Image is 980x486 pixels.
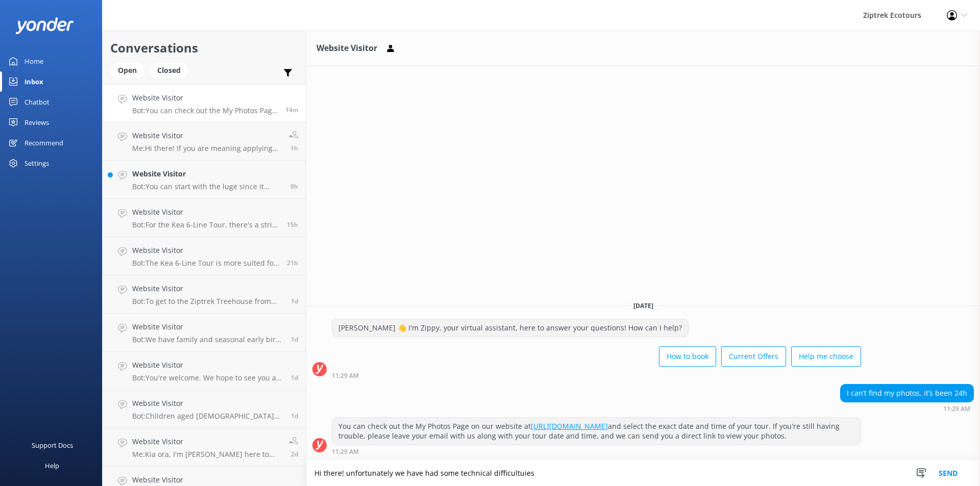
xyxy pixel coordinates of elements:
[110,63,144,78] div: Open
[132,373,283,382] p: Bot: You're welcome. We hope to see you at Ziptrek Ecotours soon!
[103,199,306,237] a: Website VisitorBot:For the Kea 6-Line Tour, there's a strict minimum weight limit of 30kg. If you...
[132,168,283,180] h4: Website Visitor
[332,372,861,379] div: Sep 30 2025 11:29am (UTC +13:00) Pacific/Auckland
[132,450,281,459] p: Me: Kia ora, I'm [PERSON_NAME] here to help from Guest Services! During the peak period, we have ...
[291,373,298,382] span: Sep 28 2025 06:13pm (UTC +13:00) Pacific/Auckland
[291,297,298,305] span: Sep 29 2025 10:57am (UTC +13:00) Pacific/Auckland
[103,84,306,122] a: Website VisitorBot:You can check out the My Photos Page on our website at [URL][DOMAIN_NAME] and ...
[132,207,279,218] h4: Website Visitor
[285,106,298,114] span: Sep 30 2025 11:29am (UTC +13:00) Pacific/Auckland
[929,461,967,486] button: Send
[132,335,283,344] p: Bot: We have family and seasonal early bird discounts available! These offers can change througho...
[132,283,283,294] h4: Website Visitor
[132,321,283,332] h4: Website Visitor
[290,144,298,152] span: Sep 30 2025 10:29am (UTC +13:00) Pacific/Auckland
[841,385,973,402] div: I can’t find my photos, it’s been 24h
[24,133,63,153] div: Recommend
[32,435,73,455] div: Support Docs
[103,428,306,467] a: Website VisitorMe:Kia ora, I'm [PERSON_NAME] here to help from Guest Services! During the peak pe...
[24,153,49,173] div: Settings
[132,412,283,421] p: Bot: Children aged [DEMOGRAPHIC_DATA] need to be accompanied by an adult on our tours. Anyone age...
[132,360,283,371] h4: Website Visitor
[132,297,283,306] p: Bot: To get to the Ziptrek Treehouse from the Skyline, you can take the Skyline Gondola up to [PE...
[132,92,278,104] h4: Website Visitor
[132,106,278,115] p: Bot: You can check out the My Photos Page on our website at [URL][DOMAIN_NAME] and select the exa...
[15,17,74,34] img: yonder-white-logo.png
[132,182,283,191] p: Bot: You can start with the luge since it begins and ends at the top of the Skyline gondola. Afte...
[103,122,306,161] a: Website VisitorMe:Hi there! If you are meaning applying for a role at Ziptrek, all of our current...
[943,406,970,412] strong: 11:29 AM
[24,92,50,112] div: Chatbot
[132,259,279,268] p: Bot: The Kea 6-Line Tour is more suited for those seeking a higher adrenaline factor and may not ...
[103,161,306,199] a: Website VisitorBot:You can start with the luge since it begins and ends at the top of the Skyline...
[627,301,659,310] span: [DATE]
[531,421,608,431] a: [URL][DOMAIN_NAME]
[659,346,716,367] button: How to book
[332,449,359,455] strong: 11:29 AM
[290,182,298,191] span: Sep 30 2025 01:52am (UTC +13:00) Pacific/Auckland
[103,390,306,428] a: Website VisitorBot:Children aged [DEMOGRAPHIC_DATA] need to be accompanied by an adult on our tou...
[791,346,861,367] button: Help me choose
[132,245,279,256] h4: Website Visitor
[103,314,306,352] a: Website VisitorBot:We have family and seasonal early bird discounts available! These offers can c...
[291,335,298,344] span: Sep 29 2025 09:35am (UTC +13:00) Pacific/Auckland
[103,237,306,275] a: Website VisitorBot:The Kea 6-Line Tour is more suited for those seeking a higher adrenaline facto...
[110,64,150,75] a: Open
[132,474,283,485] h4: Website Visitor
[332,448,861,455] div: Sep 30 2025 11:29am (UTC +13:00) Pacific/Auckland
[110,38,298,58] h2: Conversations
[840,405,974,412] div: Sep 30 2025 11:29am (UTC +13:00) Pacific/Auckland
[45,455,59,476] div: Help
[132,436,281,447] h4: Website Visitor
[721,346,786,367] button: Current Offers
[287,220,298,229] span: Sep 29 2025 07:45pm (UTC +13:00) Pacific/Auckland
[332,373,359,379] strong: 11:29 AM
[287,259,298,267] span: Sep 29 2025 02:42pm (UTC +13:00) Pacific/Auckland
[24,112,49,133] div: Reviews
[132,398,283,409] h4: Website Visitor
[103,275,306,314] a: Website VisitorBot:To get to the Ziptrek Treehouse from the Skyline, you can take the Skyline Gon...
[24,71,43,92] div: Inbox
[132,220,279,229] p: Bot: For the Kea 6-Line Tour, there's a strict minimum weight limit of 30kg. If your child is und...
[332,418,861,445] div: You can check out the My Photos Page on our website at and select the exact date and time of your...
[132,130,281,141] h4: Website Visitor
[150,64,193,75] a: Closed
[150,63,188,78] div: Closed
[132,144,281,153] p: Me: Hi there! If you are meaning applying for a role at Ziptrek, all of our current job openings ...
[306,461,980,486] textarea: Hi there! unfortunately we have had some technical difficultuies
[291,450,298,458] span: Sep 28 2025 09:58am (UTC +13:00) Pacific/Auckland
[103,352,306,390] a: Website VisitorBot:You're welcome. We hope to see you at Ziptrek Ecotours soon!1d
[332,319,688,337] div: [PERSON_NAME] 👋 I'm Zippy, your virtual assistant, here to answer your questions! How can I help?
[316,42,377,55] h3: Website Visitor
[291,412,298,420] span: Sep 28 2025 05:12pm (UTC +13:00) Pacific/Auckland
[24,51,43,71] div: Home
